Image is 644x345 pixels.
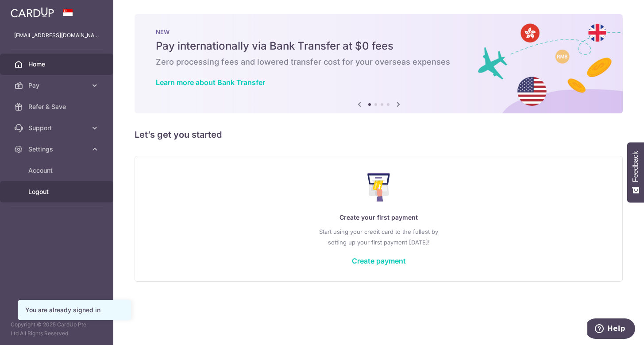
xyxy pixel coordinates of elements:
h5: Let’s get you started [135,128,623,142]
img: Bank transfer banner [135,14,623,113]
iframe: Opens a widget where you can find more information [587,318,635,341]
span: Support [28,124,87,132]
div: You are already signed in [25,306,123,314]
span: Home [28,60,87,69]
span: Pay [28,81,87,90]
button: Feedback - Show survey [627,142,644,202]
p: Create your first payment [153,212,605,223]
a: Create payment [352,256,406,265]
span: Settings [28,145,87,154]
img: CardUp [11,7,54,18]
span: Refer & Save [28,102,87,111]
span: Logout [28,187,87,196]
h5: Pay internationally via Bank Transfer at $0 fees [156,39,602,53]
span: Account [28,166,87,175]
p: [EMAIL_ADDRESS][DOMAIN_NAME] [14,31,99,40]
img: Make Payment [367,173,390,202]
a: Learn more about Bank Transfer [156,78,265,87]
p: Start using your credit card to the fullest by setting up your first payment [DATE]! [153,226,605,248]
h6: Zero processing fees and lowered transfer cost for your overseas expenses [156,57,602,67]
p: NEW [156,28,602,35]
span: Feedback [632,151,640,182]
